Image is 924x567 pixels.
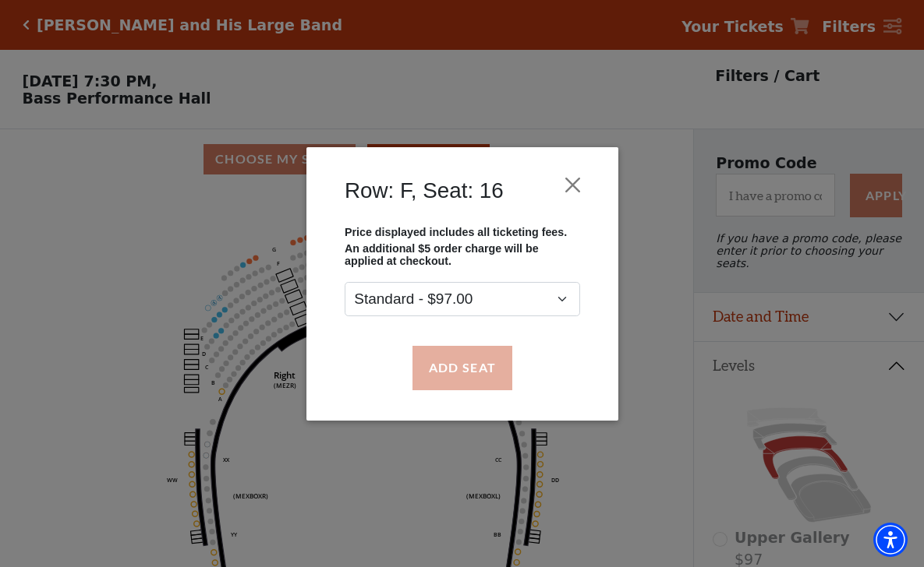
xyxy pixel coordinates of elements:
h4: Row: F, Seat: 16 [345,178,504,203]
div: Accessibility Menu [873,523,908,557]
p: An additional $5 order charge will be applied at checkout. [345,241,580,266]
button: Close [558,170,587,199]
button: Add Seat [412,346,512,389]
p: Price displayed includes all ticketing fees. [345,225,580,238]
